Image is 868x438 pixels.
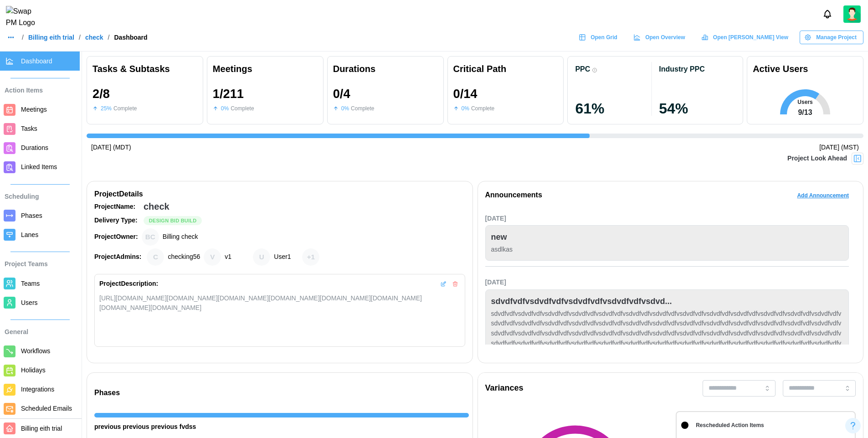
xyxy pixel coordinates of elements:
[696,421,764,430] div: Rescheduled Action Items
[575,101,652,116] div: 61 %
[147,248,164,266] div: checking56
[22,34,24,41] div: /
[485,190,542,201] div: Announcements
[85,34,103,41] a: check
[225,252,231,262] div: v1
[645,31,685,44] span: Open Overview
[659,101,735,116] div: 54 %
[491,245,843,255] div: asdlkas
[341,104,349,113] div: 0 %
[213,62,318,76] div: Meetings
[149,216,197,225] span: Design Bid Build
[819,143,859,153] div: [DATE] (MST)
[853,154,862,163] img: Project Look Ahead Button
[101,104,112,113] div: 25 %
[79,34,81,41] div: /
[6,6,43,29] img: Swap PM Logo
[99,279,158,289] div: Project Description:
[113,104,137,113] div: Complete
[485,214,849,224] div: [DATE]
[787,154,847,164] div: Project Look Ahead
[797,189,849,202] span: Add Announcement
[94,422,469,432] div: previous previous previous fvdss
[491,231,507,244] div: new
[713,31,788,44] span: Open [PERSON_NAME] View
[114,34,148,41] div: Dashboard
[820,6,835,22] button: Notifications
[142,228,159,246] div: Billing check
[575,65,590,73] div: PPC
[574,31,624,44] a: Open Grid
[629,31,692,44] a: Open Overview
[333,62,438,76] div: Durations
[843,5,861,23] a: Zulqarnain Khalil
[21,212,42,219] span: Phases
[21,280,40,287] span: Teams
[108,34,110,41] div: /
[231,104,254,113] div: Complete
[28,34,74,41] a: Billing eith trial
[221,104,229,113] div: 0 %
[253,248,270,266] div: User1
[94,202,140,212] div: Project Name:
[21,163,57,170] span: Linked Items
[302,248,319,266] div: + 1
[471,104,494,113] div: Complete
[94,253,141,260] strong: Project Admins:
[21,366,46,374] span: Holidays
[21,106,47,113] span: Meetings
[462,104,469,113] div: 0 %
[91,143,131,153] div: [DATE] (MDT)
[144,200,169,214] div: check
[21,405,72,412] span: Scheduled Emails
[453,87,478,101] div: 0 / 14
[485,382,524,395] div: Variances
[591,31,617,44] span: Open Grid
[491,309,843,358] div: sdvdfvdfvsdvdfvdfvsdvdfvdfvsdvdfvdfvsdvdfvdfvsdvdfvdfvsdvdfvdfvsdvdfvdfvsdvdfvdfvsdvdfvdfvsdvdfvd...
[491,295,672,308] div: sdvdfvdfvsdvdfvdfvsdvdfvdfvsdvdfvdfvsdvd...
[94,189,465,200] div: Project Details
[21,57,52,65] span: Dashboard
[99,294,460,313] div: [URL][DOMAIN_NAME][DOMAIN_NAME][DOMAIN_NAME][DOMAIN_NAME][DOMAIN_NAME][DOMAIN_NAME][DOMAIN_NAME][...
[92,62,197,76] div: Tasks & Subtasks
[21,425,62,432] span: Billing eith trial
[21,386,54,393] span: Integrations
[21,299,38,306] span: Users
[659,65,704,73] div: Industry PPC
[816,31,857,44] span: Manage Project
[485,278,849,288] div: [DATE]
[790,189,856,202] button: Add Announcement
[21,231,38,238] span: Lanes
[800,31,863,44] button: Manage Project
[94,216,140,226] div: Delivery Type:
[453,62,558,76] div: Critical Path
[843,5,861,23] img: 2Q==
[351,104,374,113] div: Complete
[213,87,244,101] div: 1 / 211
[168,252,200,262] div: checking56
[333,87,350,101] div: 0 / 4
[21,125,37,132] span: Tasks
[753,62,808,76] div: Active Users
[163,232,198,242] div: Billing check
[94,387,469,399] div: Phases
[21,347,50,355] span: Workflows
[21,144,48,151] span: Durations
[274,252,291,262] div: User1
[94,233,138,240] strong: Project Owner:
[92,87,110,101] div: 2 / 8
[697,31,795,44] a: Open [PERSON_NAME] View
[204,248,221,266] div: v1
